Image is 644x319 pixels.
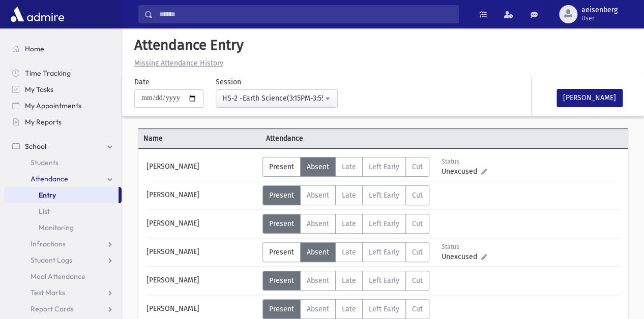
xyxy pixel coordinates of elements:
[369,191,399,200] span: Left Early
[581,14,618,22] span: User
[141,271,262,291] div: [PERSON_NAME]
[138,133,261,144] span: Name
[412,163,423,171] span: Cut
[307,191,329,200] span: Absent
[31,174,68,183] span: Attendance
[31,239,66,248] span: Infractions
[262,299,429,319] div: AttTypes
[31,256,72,265] span: Student Logs
[307,248,329,257] span: Absent
[141,185,262,205] div: [PERSON_NAME]
[269,219,294,228] span: Present
[4,154,122,171] a: Students
[4,252,122,268] a: Student Logs
[342,219,356,228] span: Late
[307,219,329,228] span: Absent
[8,4,67,24] img: AdmirePro
[130,37,636,54] h5: Attendance Entry
[262,214,429,234] div: AttTypes
[412,191,423,200] span: Cut
[222,93,323,104] div: HS-2 -Earth Science(3:15PM-3:55PM)
[4,114,122,130] a: My Reports
[412,248,423,257] span: Cut
[134,77,150,87] label: Date
[4,219,122,236] a: Monitoring
[141,242,262,262] div: [PERSON_NAME]
[4,138,122,154] a: School
[25,101,81,110] span: My Appointments
[216,89,338,108] button: HS-2 -Earth Science(3:15PM-3:55PM)
[262,271,429,291] div: AttTypes
[307,163,329,171] span: Absent
[581,6,618,14] span: aeisenberg
[39,223,74,232] span: Monitoring
[141,157,262,177] div: [PERSON_NAME]
[141,299,262,319] div: [PERSON_NAME]
[130,59,223,68] a: Missing Attendance History
[4,268,122,284] a: Meal Attendance
[4,171,122,187] a: Attendance
[25,117,62,126] span: My Reports
[25,85,53,94] span: My Tasks
[342,163,356,171] span: Late
[4,301,122,317] a: Report Cards
[369,219,399,228] span: Left Early
[4,203,122,219] a: List
[4,81,122,98] a: My Tasks
[153,5,458,23] input: Search
[342,191,356,200] span: Late
[412,219,423,228] span: Cut
[442,251,481,262] span: Unexcused
[369,163,399,171] span: Left Early
[4,187,119,203] a: Entry
[269,305,294,313] span: Present
[25,142,46,151] span: School
[25,69,71,78] span: Time Tracking
[269,248,294,257] span: Present
[262,242,429,262] div: AttTypes
[442,157,487,166] div: Status
[442,166,481,177] span: Unexcused
[4,284,122,301] a: Test Marks
[269,191,294,200] span: Present
[261,133,384,144] span: Attendance
[31,272,85,281] span: Meal Attendance
[369,248,399,257] span: Left Early
[4,65,122,81] a: Time Tracking
[39,207,50,216] span: List
[134,59,223,68] u: Missing Attendance History
[269,276,294,285] span: Present
[307,276,329,285] span: Absent
[262,185,429,205] div: AttTypes
[557,89,623,107] button: [PERSON_NAME]
[31,288,65,297] span: Test Marks
[269,163,294,171] span: Present
[307,305,329,313] span: Absent
[39,190,56,200] span: Entry
[141,214,262,234] div: [PERSON_NAME]
[4,41,122,57] a: Home
[4,98,122,114] a: My Appointments
[31,158,58,167] span: Students
[216,77,241,87] label: Session
[442,242,487,251] div: Status
[31,304,74,313] span: Report Cards
[262,157,429,177] div: AttTypes
[4,236,122,252] a: Infractions
[25,44,44,53] span: Home
[342,248,356,257] span: Late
